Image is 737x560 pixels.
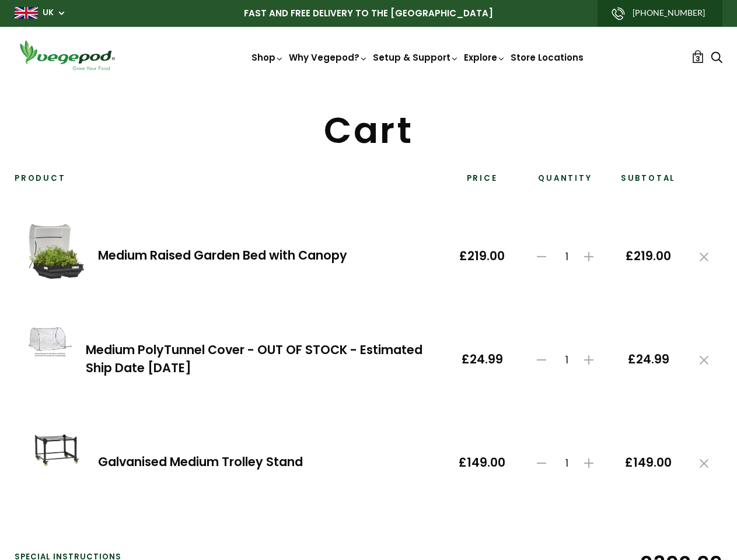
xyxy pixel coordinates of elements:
[553,457,581,469] span: 1
[611,173,686,192] th: Subtotal
[86,341,422,376] a: Medium PolyTunnel Cover - OUT OF STOCK - Estimated Ship Date [DATE]
[553,251,581,262] span: 1
[511,51,584,64] a: Store Locations
[445,173,519,192] th: Price
[15,173,445,192] th: Product
[373,51,459,64] a: Setup & Support
[459,456,505,470] span: £149.00
[43,7,54,19] a: UK
[459,249,505,264] span: £219.00
[625,352,672,367] span: £24.99
[553,354,581,366] span: 1
[15,38,120,72] img: Vegepod
[696,53,700,64] span: 3
[29,327,72,356] img: Medium PolyTunnel Cover - OUT OF STOCK - Estimated Ship Date September 15th
[464,51,506,64] a: Explore
[15,113,722,149] h1: Cart
[289,51,368,64] a: Why Vegepod?
[98,453,303,470] a: Galvanised Medium Trolley Stand
[29,224,84,278] img: Medium Raised Garden Bed with Canopy
[252,51,284,64] a: Shop
[519,173,611,192] th: Quantity
[625,456,672,470] span: £149.00
[691,50,704,63] a: 3
[711,52,722,64] a: Search
[15,7,38,19] img: gb_large.png
[98,247,347,264] a: Medium Raised Garden Bed with Canopy
[625,249,672,264] span: £219.00
[29,430,84,470] img: Galvanised Medium Trolley Stand
[459,352,505,367] span: £24.99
